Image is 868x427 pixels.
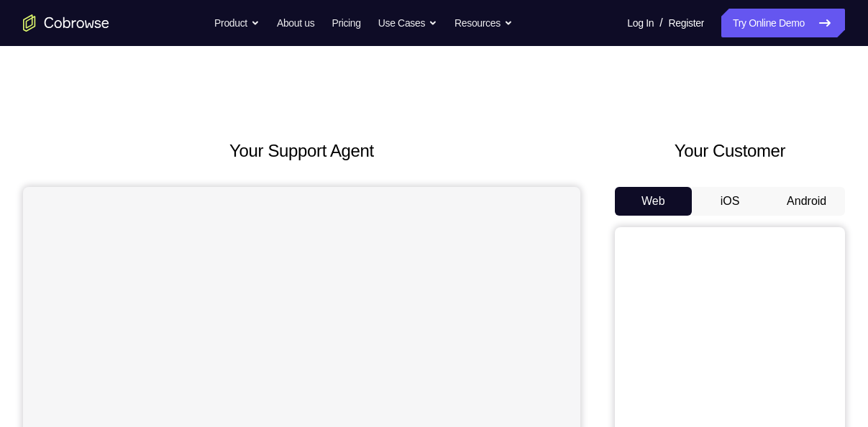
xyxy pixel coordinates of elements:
a: About us [277,9,314,37]
a: Go to the home page [23,14,109,32]
a: Log In [627,9,654,37]
button: Use Cases [378,9,437,37]
button: Web [615,187,692,216]
span: / [659,14,662,32]
h2: Your Customer [615,138,845,164]
button: Android [768,187,845,216]
a: Try Online Demo [721,9,845,37]
button: iOS [692,187,769,216]
h2: Your Support Agent [23,138,580,164]
button: Resources [454,9,513,37]
a: Register [669,9,704,37]
button: Product [214,9,260,37]
a: Pricing [332,9,360,37]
